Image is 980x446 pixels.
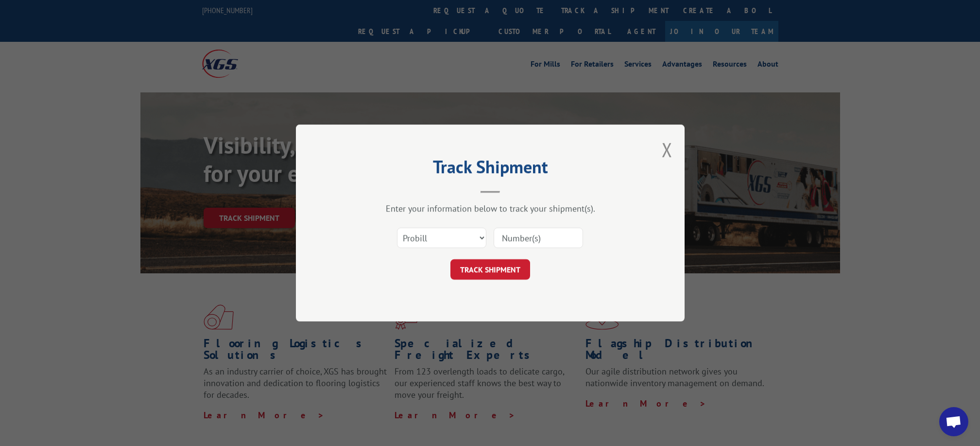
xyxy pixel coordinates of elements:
div: Enter your information below to track your shipment(s). [344,203,636,214]
h2: Track Shipment [344,160,636,178]
button: Close modal [662,137,672,162]
a: Open chat [939,407,968,436]
button: TRACK SHIPMENT [450,259,530,280]
input: Number(s) [494,228,583,248]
